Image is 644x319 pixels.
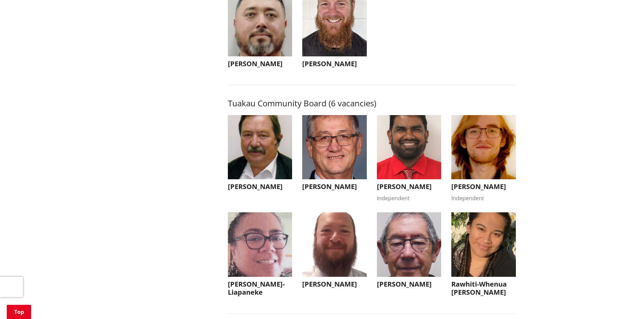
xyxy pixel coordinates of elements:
[451,115,516,203] button: [PERSON_NAME] Independent
[228,99,516,108] h3: Tuakau Community Board (6 vacancies)
[302,212,367,292] button: [PERSON_NAME]
[228,183,292,191] h3: [PERSON_NAME]
[228,60,292,68] h3: [PERSON_NAME]
[302,212,367,277] img: WO-B-TU__WATSON_L__PrrJq
[451,280,516,296] h3: Rawhiti-Whenua [PERSON_NAME]
[377,212,442,292] button: [PERSON_NAME]
[451,212,516,300] button: Rawhiti-Whenua [PERSON_NAME]
[451,115,516,180] img: WO-B-TU__HENDERSON_D__Fqpcs
[228,212,292,277] img: WO-B-TU__TEMA-LIAPANEKE_G__AtNkf
[302,60,367,68] h3: [PERSON_NAME]
[377,183,442,191] h3: [PERSON_NAME]
[228,212,292,300] button: [PERSON_NAME]-Liapaneke
[377,115,442,180] img: WO-B-TU__KUMAR_D__o5Yns
[228,280,292,296] h3: [PERSON_NAME]-Liapaneke
[451,194,516,202] div: Independent
[302,115,367,180] img: WO-B-TU__BETTY_C__wojy3
[7,305,31,319] a: Top
[228,115,292,194] button: [PERSON_NAME]
[451,212,516,277] img: WO-B-TU__MATENA NGATAKI_R__MXv3T
[302,183,367,191] h3: [PERSON_NAME]
[613,291,637,315] iframe: Messenger Launcher
[377,194,442,202] div: Independent
[377,115,442,203] button: [PERSON_NAME] Independent
[228,115,292,180] img: WO-B-TU__GEE_R__TjtLa
[451,183,516,191] h3: [PERSON_NAME]
[377,280,442,288] h3: [PERSON_NAME]
[302,115,367,194] button: [PERSON_NAME]
[302,280,367,288] h3: [PERSON_NAME]
[377,212,442,277] img: WO-B-TU__COLEMAN_P__vVS9z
